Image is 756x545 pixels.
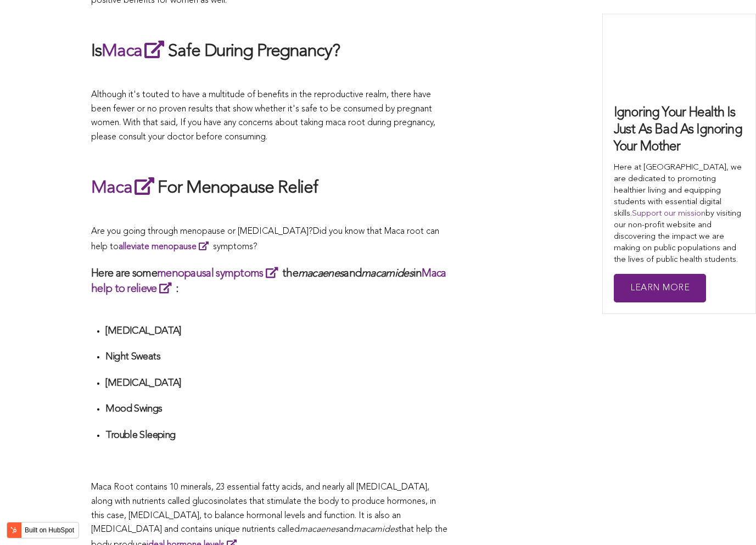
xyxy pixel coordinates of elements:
[91,266,448,296] h3: Here are some the and in :
[105,325,448,338] h4: [MEDICAL_DATA]
[20,523,79,537] label: Built on HubSpot
[91,175,448,200] h2: For Menopause Relief
[7,524,20,537] img: HubSpot sprocket logo
[91,268,446,295] a: Maca help to relieve
[102,43,168,60] a: Maca
[91,483,436,534] span: Maca Root contains 10 minerals, 23 essential fatty acids, and nearly all [MEDICAL_DATA], along wi...
[354,525,399,534] span: macamides
[105,403,448,415] h4: Mood Swings
[105,377,448,390] h4: [MEDICAL_DATA]
[157,268,282,279] a: menopausal symptoms
[298,268,344,279] em: macaenes
[105,429,448,442] h4: Trouble Sleeping
[701,492,756,545] iframe: Chat Widget
[91,38,448,64] h2: Is Safe During Pregnancy?
[300,525,339,534] span: macaenes
[91,91,435,142] span: Although it's touted to have a multitude of benefits in the reproductive realm, there have been f...
[361,268,413,279] em: macamides
[614,274,706,303] a: Learn More
[105,351,448,363] h4: Night Sweats
[91,227,313,236] span: Are you going through menopause or [MEDICAL_DATA]?
[339,525,354,534] span: and
[7,522,79,538] button: Built on HubSpot
[119,243,213,251] a: alleviate menopause
[91,179,158,197] a: Maca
